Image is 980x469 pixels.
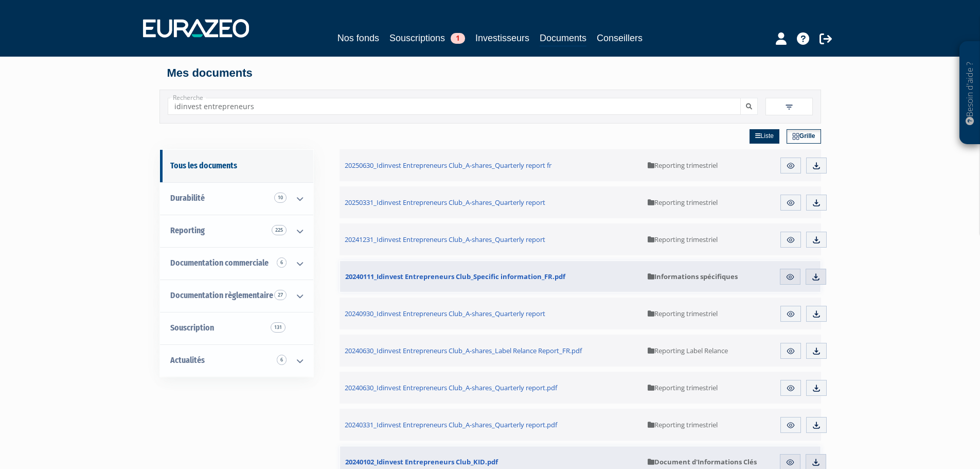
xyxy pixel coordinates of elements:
[340,409,643,441] a: 20240331_Idinvest Entrepreneurs Club_A-shares_Quarterly report.pdf
[345,420,557,429] span: 20240331_Idinvest Entrepreneurs Club_A-shares_Quarterly report.pdf
[540,31,586,47] a: Documents
[475,31,529,45] a: Investisseurs
[345,309,545,318] span: 20240930_Idinvest Entrepreneurs Club_A-shares_Quarterly report
[170,193,205,203] span: Durabilité
[160,215,313,247] a: Reporting 225
[648,198,718,207] span: Reporting trimestriel
[160,182,313,215] a: Durabilité 10
[160,150,313,182] a: Tous les documents
[389,31,465,45] a: Souscriptions1
[792,133,799,140] img: grid.svg
[812,161,821,170] img: download.svg
[340,298,643,329] a: 20240930_Idinvest Entrepreneurs Club_A-shares_Quarterly report
[812,235,821,245] img: download.svg
[340,372,643,404] a: 20240630_Idinvest Entrepreneurs Club_A-shares_Quarterly report.pdf
[786,272,795,282] img: eye.svg
[340,223,643,255] a: 20241231_Idinvest Entrepreneurs Club_A-shares_Quarterly report
[597,31,643,45] a: Conseillers
[143,19,249,38] img: 1732889491-logotype_eurazeo_blanc_rvb.png
[277,257,287,268] span: 6
[340,335,643,367] a: 20240630_Idinvest Entrepreneurs Club_A-shares_Label Relance Report_FR.pdf
[812,198,821,207] img: download.svg
[451,33,465,44] span: 1
[170,258,269,268] span: Documentation commerciale
[750,129,779,144] a: Liste
[345,383,557,392] span: 20240630_Idinvest Entrepreneurs Club_A-shares_Quarterly report.pdf
[345,161,551,170] span: 20250630_Idinvest Entrepreneurs Club_A-shares_Quarterly report fr
[786,235,795,245] img: eye.svg
[648,457,757,466] span: Document d'Informations Clés
[648,383,718,392] span: Reporting trimestriel
[812,421,821,430] img: download.svg
[340,186,643,218] a: 20250331_Idinvest Entrepreneurs Club_A-shares_Quarterly report
[964,47,976,140] p: Besoin d'aide ?
[648,235,718,244] span: Reporting trimestriel
[345,272,565,281] span: 20240111_Idinvest Entrepreneurs Club_Specific information_FR.pdf
[170,323,214,333] span: Souscription
[786,309,795,319] img: eye.svg
[160,312,313,344] a: Souscription131
[787,129,821,144] a: Grille
[340,149,643,181] a: 20250630_Idinvest Entrepreneurs Club_A-shares_Quarterly report fr
[170,225,205,235] span: Reporting
[168,98,741,115] input: Recherche
[340,261,643,292] a: 20240111_Idinvest Entrepreneurs Club_Specific information_FR.pdf
[786,346,795,356] img: eye.svg
[648,272,738,281] span: Informations spécifiques
[170,355,205,365] span: Actualités
[648,161,718,170] span: Reporting trimestriel
[274,193,287,203] span: 10
[786,198,795,207] img: eye.svg
[160,280,313,312] a: Documentation règlementaire 27
[345,346,582,355] span: 20240630_Idinvest Entrepreneurs Club_A-shares_Label Relance Report_FR.pdf
[160,344,313,377] a: Actualités 6
[785,102,794,112] img: filter.svg
[277,355,287,365] span: 6
[160,247,313,280] a: Documentation commerciale 6
[345,457,498,466] span: 20240102_Idinvest Entrepreneurs Club_KID.pdf
[812,384,821,393] img: download.svg
[271,322,286,333] span: 131
[786,458,795,467] img: eye.svg
[274,290,287,300] span: 27
[786,161,795,170] img: eye.svg
[648,309,718,318] span: Reporting trimestriel
[811,272,821,282] img: download.svg
[812,346,821,356] img: download.svg
[337,31,379,45] a: Nos fonds
[786,384,795,393] img: eye.svg
[648,420,718,429] span: Reporting trimestriel
[812,309,821,319] img: download.svg
[167,67,813,79] h4: Mes documents
[811,458,821,467] img: download.svg
[345,235,545,244] span: 20241231_Idinvest Entrepreneurs Club_A-shares_Quarterly report
[345,198,545,207] span: 20250331_Idinvest Entrepreneurs Club_A-shares_Quarterly report
[648,346,728,355] span: Reporting Label Relance
[170,290,273,300] span: Documentation règlementaire
[786,421,795,430] img: eye.svg
[272,225,287,235] span: 225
